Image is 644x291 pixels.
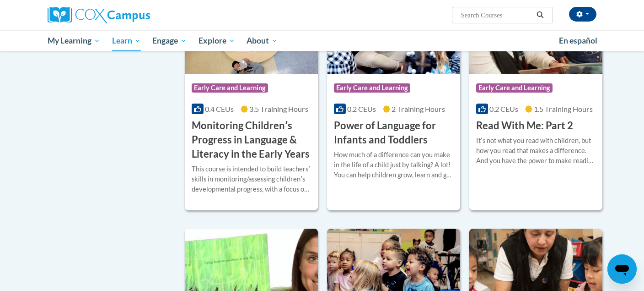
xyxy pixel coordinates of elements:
[241,30,284,51] a: About
[192,119,311,161] h3: Monitoring Childrenʹs Progress in Language & Literacy in the Early Years
[489,104,518,113] span: 0.2 CEUs
[607,254,637,284] iframe: Button to launch messaging window
[533,10,547,21] button: Search
[334,150,453,180] div: How much of a difference can you make in the life of a child just by talking? A lot! You can help...
[392,104,445,113] span: 2 Training Hours
[334,119,453,147] h3: Power of Language for Infants and Toddlers
[334,83,410,93] span: Early Care and Learning
[106,30,147,51] a: Learn
[146,30,193,51] a: Engage
[247,35,278,46] span: About
[347,104,376,113] span: 0.2 CEUs
[249,104,308,113] span: 3.5 Training Hours
[192,83,268,93] span: Early Care and Learning
[48,35,100,46] span: My Learning
[192,164,311,194] div: This course is intended to build teachersʹ skills in monitoring/assessing childrenʹs developmenta...
[205,104,234,113] span: 0.4 CEUs
[476,119,573,133] h3: Read With Me: Part 2
[193,30,241,51] a: Explore
[460,10,533,21] input: Search Courses
[34,30,610,51] div: Main menu
[476,83,553,93] span: Early Care and Learning
[42,30,106,51] a: My Learning
[559,36,597,45] span: En español
[476,136,596,166] div: Itʹs not what you read with children, but how you read that makes a difference. And you have the ...
[553,31,603,50] a: En español
[48,7,221,23] a: Cox Campus
[569,7,596,22] button: Account Settings
[112,35,141,46] span: Learn
[152,35,187,46] span: Engage
[534,104,593,113] span: 1.5 Training Hours
[199,35,235,46] span: Explore
[48,7,150,23] img: Cox Campus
